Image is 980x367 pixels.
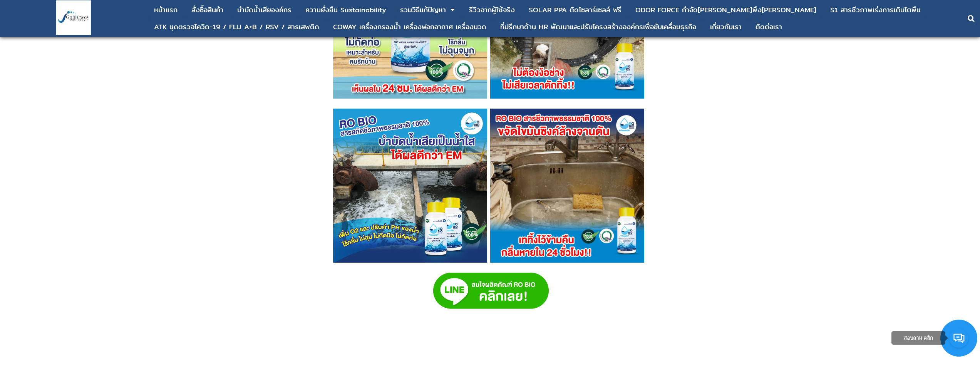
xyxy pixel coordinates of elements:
[237,7,291,13] div: บําบัดน้ำเสียองค์กร
[154,7,178,13] div: หน้าแรก
[154,20,319,34] a: ATK ชุดตรวจโควิด-19 / FLU A+B / RSV / สารเสพติด
[400,3,446,17] a: รวมวิธีแก้ปัญหา
[830,7,921,13] div: S1 สารชีวภาพเร่งการเติบโตพืช
[635,7,816,13] div: ODOR FORCE กำจัด[PERSON_NAME]พึง[PERSON_NAME]
[904,335,933,341] span: สอบถาม คลิก
[305,3,386,17] a: ความยั่งยืน Sustainability
[305,7,386,13] div: ความยั่งยืน Sustainability
[191,3,223,17] a: สั่งซื้อสินค้า
[469,3,515,17] a: รีวิวจากผู้ใช้จริง
[500,20,696,34] a: ที่ปรึกษาด้าน HR พัฒนาและปรับโครงสร้างองค์กรเพื่อขับเคลื่อนธุรกิจ
[56,0,91,35] img: large-1644130236041.jpg
[830,3,921,17] a: S1 สารชีวภาพเร่งการเติบโตพืช
[710,20,742,34] a: เกี่ยวกับเรา
[635,3,816,17] a: ODOR FORCE กำจัด[PERSON_NAME]พึง[PERSON_NAME]
[529,3,622,17] a: SOLAR PPA ติดโซลาร์เซลล์ ฟรี
[333,20,486,34] a: COWAY เครื่องกรองน้ำ เครื่องฟอกอากาศ เครื่องนวด
[710,23,742,30] div: เกี่ยวกับเรา
[154,3,178,17] a: หน้าแรก
[500,23,696,30] div: ที่ปรึกษาด้าน HR พัฒนาและปรับโครงสร้างองค์กรเพื่อขับเคลื่อนธุรกิจ
[469,7,515,13] div: รีวิวจากผู้ใช้จริง
[191,7,223,13] div: สั่งซื้อสินค้า
[756,20,782,34] a: ติดต่อเรา
[529,7,622,13] div: SOLAR PPA ติดโซลาร์เซลล์ ฟรี
[237,3,291,17] a: บําบัดน้ำเสียองค์กร
[333,109,487,263] img: น้ำเสีย กลิ่นส้วม แก้ส้วมเหม็น วิธีดับกลิ่นห้องน้ำ ห้องน้ำเหม็น กำจัดกลิ่นเหม็น วิธีบำบัดน้ำเสีย ...
[490,109,644,263] img: น้ำเสีย กลิ่นส้วม แก้ส้วมเหม็น วิธีดับกลิ่นห้องน้ำ ห้องน้ำเหม็น กำจัดกลิ่นเหม็น วิธีบำบัดน้ำเสีย ...
[154,23,319,30] div: ATK ชุดตรวจโควิด-19 / FLU A+B / RSV / สารเสพติด
[756,23,782,30] div: ติดต่อเรา
[400,7,446,13] div: รวมวิธีแก้ปัญหา
[333,23,486,30] div: COWAY เครื่องกรองน้ำ เครื่องฟอกอากาศ เครื่องนวด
